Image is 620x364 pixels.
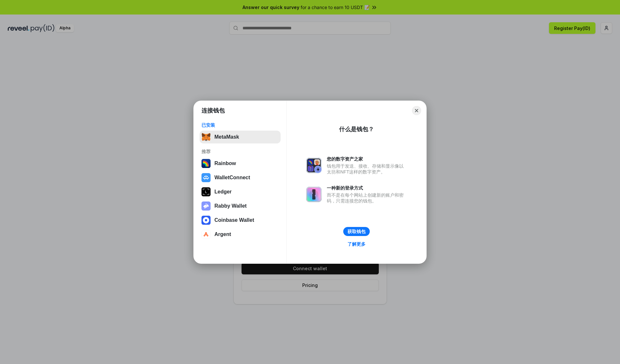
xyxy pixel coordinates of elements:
[347,241,366,247] div: 了解更多
[200,228,281,241] button: Argent
[200,157,281,170] button: Rainbow
[327,185,407,191] div: 一种新的登录方式
[201,107,225,114] h1: 连接钱包
[201,159,211,168] img: svg+xml,%3Csvg%20width%3D%22120%22%20height%3D%22120%22%20viewBox%3D%220%200%20120%20120%22%20fil...
[201,149,279,154] div: 推荐
[201,202,211,211] img: svg+xml,%3Csvg%20xmlns%3D%22http%3A%2F%2Fwww.w3.org%2F2000%2Fsvg%22%20fill%3D%22none%22%20viewBox...
[214,134,239,140] div: MetaMask
[201,230,211,239] img: svg+xml,%3Csvg%20width%3D%2228%22%20height%3D%2228%22%20viewBox%3D%220%200%2028%2028%22%20fill%3D...
[200,214,281,227] button: Coinbase Wallet
[214,189,232,195] div: Ledger
[214,175,250,181] div: WalletConnect
[214,203,247,209] div: Rabby Wallet
[200,171,281,184] button: WalletConnect
[327,192,407,204] div: 而不是在每个网站上创建新的账户和密码，只需连接您的钱包。
[347,229,366,234] div: 获取钱包
[344,240,369,248] a: 了解更多
[343,227,370,236] button: 获取钱包
[201,173,211,182] img: svg+xml,%3Csvg%20width%3D%2228%22%20height%3D%2228%22%20viewBox%3D%220%200%2028%2028%22%20fill%3D...
[327,156,407,162] div: 您的数字资产之家
[412,106,421,115] button: Close
[201,133,211,142] img: svg+xml,%3Csvg%20fill%3D%22none%22%20height%3D%2233%22%20viewBox%3D%220%200%2035%2033%22%20width%...
[327,163,407,175] div: 钱包用于发送、接收、存储和显示像以太坊和NFT这样的数字资产。
[200,131,281,143] button: MetaMask
[214,231,231,237] div: Argent
[306,158,322,173] img: svg+xml,%3Csvg%20xmlns%3D%22http%3A%2F%2Fwww.w3.org%2F2000%2Fsvg%22%20fill%3D%22none%22%20viewBox...
[200,200,281,212] button: Rabby Wallet
[201,122,279,128] div: 已安装
[200,185,281,198] button: Ledger
[214,161,236,166] div: Rainbow
[339,125,374,133] div: 什么是钱包？
[201,216,211,225] img: svg+xml,%3Csvg%20width%3D%2228%22%20height%3D%2228%22%20viewBox%3D%220%200%2028%2028%22%20fill%3D...
[201,187,211,196] img: svg+xml,%3Csvg%20xmlns%3D%22http%3A%2F%2Fwww.w3.org%2F2000%2Fsvg%22%20width%3D%2228%22%20height%3...
[306,187,322,202] img: svg+xml,%3Csvg%20xmlns%3D%22http%3A%2F%2Fwww.w3.org%2F2000%2Fsvg%22%20fill%3D%22none%22%20viewBox...
[214,217,254,223] div: Coinbase Wallet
